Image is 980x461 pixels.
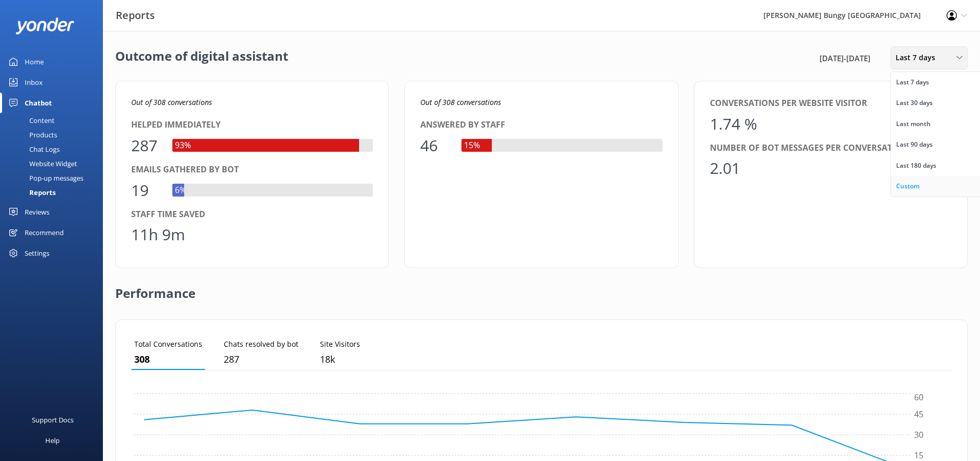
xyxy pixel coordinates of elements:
[896,161,936,171] div: Last 180 days
[914,409,923,420] tspan: 45
[461,139,483,152] div: 15%
[25,93,52,113] div: Chatbot
[224,339,298,350] p: Chats resolved by bot
[6,156,77,171] div: Website Widget
[134,339,202,350] p: Total Conversations
[896,77,929,87] div: Last 7 days
[116,7,155,24] h3: Reports
[32,410,74,430] div: Support Docs
[115,268,195,309] h2: Performance
[25,222,64,243] div: Recommend
[45,430,60,451] div: Help
[320,339,360,350] p: Site Visitors
[131,118,373,132] div: Helped immediately
[172,184,189,197] div: 6%
[25,72,43,93] div: Inbox
[25,202,49,222] div: Reviews
[819,52,870,64] span: [DATE] - [DATE]
[6,128,57,142] div: Products
[420,118,662,132] div: Answered by staff
[710,112,757,136] div: 1.74 %
[6,156,103,171] a: Website Widget
[896,52,941,63] span: Last 7 days
[6,142,60,156] div: Chat Logs
[224,352,298,367] p: 287
[15,17,75,34] img: yonder-white-logo.png
[6,171,103,185] a: Pop-up messages
[131,133,162,158] div: 287
[134,352,202,367] p: 308
[115,46,288,69] h2: Outcome of digital assistant
[6,113,55,128] div: Content
[6,142,103,156] a: Chat Logs
[6,185,103,200] a: Reports
[710,97,952,110] div: Conversations per website visitor
[710,156,741,181] div: 2.01
[710,141,952,155] div: Number of bot messages per conversation (avg.)
[420,133,451,158] div: 46
[896,119,931,129] div: Last month
[6,171,83,185] div: Pop-up messages
[131,97,212,107] i: Out of 308 conversations
[131,222,185,247] div: 11h 9m
[896,139,933,150] div: Last 90 days
[6,113,103,128] a: Content
[131,163,373,176] div: Emails gathered by bot
[914,450,923,461] tspan: 15
[25,51,44,72] div: Home
[131,178,162,203] div: 19
[420,97,501,107] i: Out of 308 conversations
[896,181,919,191] div: Custom
[6,185,56,200] div: Reports
[914,392,923,403] tspan: 60
[25,243,49,263] div: Settings
[172,139,193,152] div: 93%
[914,429,923,440] tspan: 30
[131,208,373,221] div: Staff time saved
[896,98,933,108] div: Last 30 days
[6,128,103,142] a: Products
[320,352,360,367] p: 17,681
